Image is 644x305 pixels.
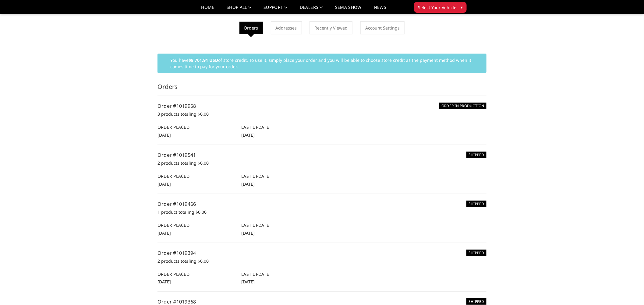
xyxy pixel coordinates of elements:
[310,21,352,34] a: Recently Viewed
[241,279,255,285] span: [DATE]
[157,152,196,158] a: Order #1019541
[241,271,319,277] h6: Last Update
[241,132,255,138] span: [DATE]
[466,201,487,207] h6: SHIPPED
[157,173,235,179] h6: Order Placed
[157,209,487,216] p: 1 product totaling $0.00
[264,5,288,14] a: Support
[414,2,467,13] button: Select Your Vehicle
[300,5,323,14] a: Dealers
[466,152,487,158] h6: SHIPPED
[227,5,251,14] a: shop all
[157,271,235,277] h6: Order Placed
[466,250,487,256] h6: SHIPPED
[241,181,255,187] span: [DATE]
[157,181,171,187] span: [DATE]
[614,276,644,305] iframe: Chat Widget
[157,230,171,236] span: [DATE]
[157,250,196,256] a: Order #1019394
[157,82,487,96] h3: Orders
[241,124,319,130] h6: Last Update
[360,21,405,34] a: Account Settings
[157,124,235,130] h6: Order Placed
[239,22,263,34] li: Orders
[374,5,386,14] a: News
[189,57,218,63] strong: $8,701.91 USD
[157,132,171,138] span: [DATE]
[157,160,487,167] p: 2 products totaling $0.00
[466,298,487,305] h6: SHIPPED
[241,230,255,236] span: [DATE]
[335,5,362,14] a: SEMA Show
[439,103,487,109] h6: ORDER IN PRODUCTION
[157,258,487,265] p: 2 products totaling $0.00
[271,21,302,34] a: Addresses
[201,5,214,14] a: Home
[157,103,196,109] a: Order #1019958
[157,298,196,305] a: Order #1019368
[157,201,196,207] a: Order #1019466
[157,110,487,118] p: 3 products totaling $0.00
[241,173,319,179] h6: Last Update
[461,4,463,10] span: ▾
[241,222,319,228] h6: Last Update
[157,279,171,285] span: [DATE]
[418,4,456,11] span: Select Your Vehicle
[157,222,235,228] h6: Order Placed
[157,54,487,73] div: You have of store credit. To use it, simply place your order and you will be able to choose store...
